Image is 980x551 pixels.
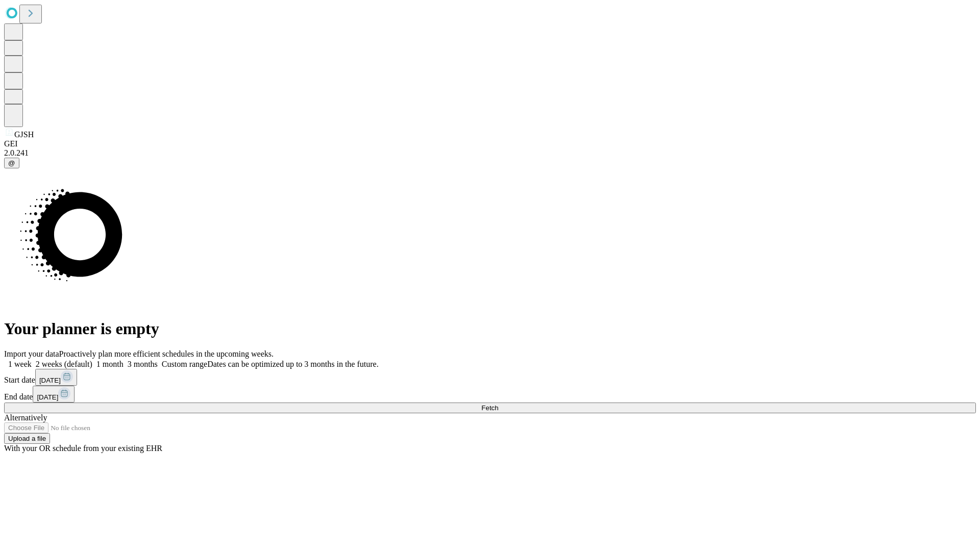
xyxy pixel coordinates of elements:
span: [DATE] [37,393,58,401]
div: 2.0.241 [4,148,976,158]
span: GJSH [14,130,34,139]
span: Proactively plan more efficient schedules in the upcoming weeks. [59,349,274,358]
span: 1 month [96,360,124,368]
span: Import your data [4,349,59,358]
button: [DATE] [33,386,75,403]
div: Start date [4,369,976,386]
span: @ [8,159,15,167]
span: Custom range [162,360,207,368]
span: Alternatively [4,413,47,422]
button: @ [4,158,19,168]
span: Fetch [481,404,498,412]
h1: Your planner is empty [4,319,976,338]
span: 3 months [128,360,158,368]
button: Fetch [4,403,976,413]
span: [DATE] [39,377,61,384]
div: GEI [4,139,976,148]
button: [DATE] [35,369,77,386]
span: 2 weeks (default) [36,360,92,368]
span: Dates can be optimized up to 3 months in the future. [207,360,378,368]
span: 1 week [8,360,32,368]
div: End date [4,386,976,403]
span: With your OR schedule from your existing EHR [4,444,162,453]
button: Upload a file [4,433,50,444]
